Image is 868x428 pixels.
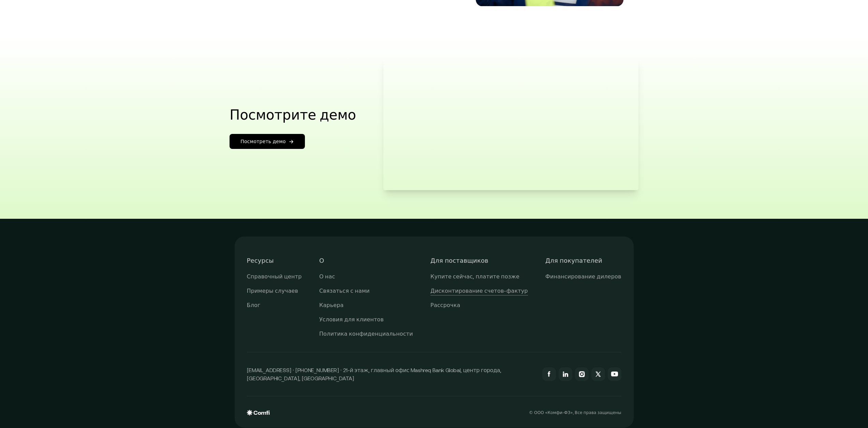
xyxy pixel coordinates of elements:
img: Стрелка [289,139,294,144]
font: Справочный центр [247,273,302,279]
a: Финансирование дилеров [545,272,621,281]
font: Для покупателей [545,257,602,264]
font: Блог [247,302,261,308]
a: Дисконтирование счетов-фактур [430,287,528,295]
font: Ресурсы [247,257,274,264]
font: Финансирование дилеров [545,273,621,279]
font: О [319,257,324,264]
font: О нас [319,273,335,279]
a: Посмотреть демо [230,134,305,149]
font: Посмотреть демо [240,139,285,144]
font: Для поставщиков [430,257,488,264]
iframe: Оплата в рассрочку с Comfi - видеоплеер YouTube [383,57,638,190]
font: Купите сейчас, платите позже [430,273,519,279]
a: Справочный центр [247,272,302,281]
font: Условия для клиентов [319,316,384,322]
a: Связаться с нами [319,287,370,295]
font: Рассрочка [430,302,460,308]
a: Политика конфиденциальности [319,330,413,338]
a: Блог [247,301,261,310]
font: Карьера [319,302,344,308]
font: Дисконтирование счетов-фактур [430,288,528,294]
font: © ООО «Комфи-ФЗ», Все права защищены [529,410,621,415]
a: О нас [319,272,335,281]
a: Условия для клиентов [319,315,384,324]
font: Примеры случаев [247,288,298,294]
a: Примеры случаев [247,287,298,295]
font: Политика конфиденциальности [319,331,413,337]
a: Купите сейчас, платите позже [430,272,519,281]
img: логотип comfi [247,410,270,415]
font: [EMAIL_ADDRESS] · [PHONE_NUMBER] · 21-й этаж, главный офис Mashreq Bank Global, центр города, [GE... [247,367,501,381]
a: Карьера [319,301,344,310]
a: Рассрочка [430,301,460,310]
font: Посмотрите демо [230,107,356,122]
font: Связаться с нами [319,288,370,294]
